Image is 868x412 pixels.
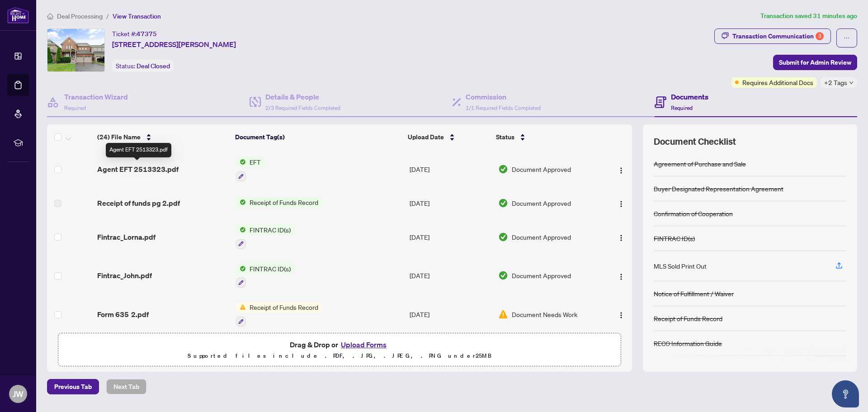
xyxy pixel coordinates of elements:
[654,289,734,298] div: Notice of Fulfillment / Waiver
[671,91,708,102] h4: Documents
[824,77,847,88] span: +2 Tags
[106,143,171,157] div: Agent EFT 2513323.pdf
[94,124,232,150] th: (24) File Name
[246,302,322,312] span: Receipt of Funds Record
[13,388,24,400] span: JW
[236,264,246,274] img: Status Icon
[97,270,152,281] span: Fintrac_John.pdf
[97,309,149,320] span: Form 635 2.pdf
[112,60,174,72] div: Status:
[64,104,86,111] span: Required
[97,132,141,142] span: (24) File Name
[406,189,494,218] td: [DATE]
[112,39,236,50] span: [STREET_ADDRESS][PERSON_NAME]
[47,29,104,71] img: IMG-E12254630_1.jpg
[844,35,850,41] span: ellipsis
[106,379,146,394] button: Next Tab
[137,30,157,38] span: 47375
[671,104,693,111] span: Required
[57,12,103,20] span: Deal Processing
[732,29,824,43] div: Transaction Communication
[498,164,508,174] img: Document Status
[406,150,494,189] td: [DATE]
[236,197,322,207] button: Status IconReceipt of Funds Record
[236,225,246,235] img: Status Icon
[618,200,625,208] img: Logo
[246,225,294,235] span: FINTRAC ID(s)
[236,197,246,207] img: Status Icon
[64,350,615,361] p: Supported files include .PDF, .JPG, .JPEG, .PNG under 25 MB
[512,270,571,280] span: Document Approved
[498,270,508,280] img: Document Status
[236,225,294,249] button: Status IconFINTRAC ID(s)
[742,77,813,87] span: Requires Additional Docs
[113,12,161,20] span: View Transaction
[58,333,621,367] span: Drag & Drop orUpload FormsSupported files include .PDF, .JPG, .JPEG, .PNG under25MB
[97,232,156,242] span: Fintrac_Lorna.pdf
[236,157,264,181] button: Status IconEFT
[112,28,157,39] div: Ticket #:
[654,233,695,243] div: FINTRAC ID(s)
[236,302,246,312] img: Status Icon
[654,208,733,218] div: Confirmation of Cooperation
[618,273,625,280] img: Logo
[246,264,294,274] span: FINTRAC ID(s)
[64,91,128,102] h4: Transaction Wizard
[654,159,746,169] div: Agreement of Purchase and Sale
[406,256,494,295] td: [DATE]
[97,164,179,175] span: Agent EFT 2513323.pdf
[236,264,294,288] button: Status IconFINTRAC ID(s)
[849,81,854,85] span: down
[614,307,628,322] button: Logo
[496,132,514,142] span: Status
[406,295,494,334] td: [DATE]
[236,157,246,167] img: Status Icon
[760,11,857,21] article: Transaction saved 31 minutes ago
[492,124,599,150] th: Status
[498,232,508,242] img: Document Status
[47,13,53,19] span: home
[654,261,707,271] div: MLS Sold Print Out
[614,230,628,244] button: Logo
[614,196,628,210] button: Logo
[816,32,824,40] div: 3
[614,268,628,283] button: Logo
[779,55,851,70] span: Submit for Admin Review
[614,162,628,176] button: Logo
[618,234,625,242] img: Logo
[54,379,92,394] span: Previous Tab
[338,339,389,350] button: Upload Forms
[406,218,494,256] td: [DATE]
[512,309,577,319] span: Document Needs Work
[654,338,722,348] div: RECO Information Guide
[265,104,340,111] span: 2/3 Required Fields Completed
[246,197,322,207] span: Receipt of Funds Record
[498,198,508,208] img: Document Status
[231,124,404,150] th: Document Tag(s)
[618,312,625,319] img: Logo
[654,184,783,194] div: Buyer Designated Representation Agreement
[466,91,541,102] h4: Commission
[290,339,389,350] span: Drag & Drop or
[773,55,857,70] button: Submit for Admin Review
[236,302,322,327] button: Status IconReceipt of Funds Record
[265,91,340,102] h4: Details & People
[654,135,736,148] span: Document Checklist
[512,198,571,208] span: Document Approved
[404,124,492,150] th: Upload Date
[832,380,859,407] button: Open asap
[714,28,831,44] button: Transaction Communication3
[246,157,264,167] span: EFT
[47,379,99,394] button: Previous Tab
[137,62,170,70] span: Deal Closed
[618,167,625,174] img: Logo
[7,7,29,24] img: logo
[512,232,571,242] span: Document Approved
[512,164,571,174] span: Document Approved
[498,309,508,319] img: Document Status
[106,11,109,21] li: /
[654,313,722,323] div: Receipt of Funds Record
[97,198,180,208] span: Receipt of funds pg 2.pdf
[408,132,444,142] span: Upload Date
[466,104,541,111] span: 1/1 Required Fields Completed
